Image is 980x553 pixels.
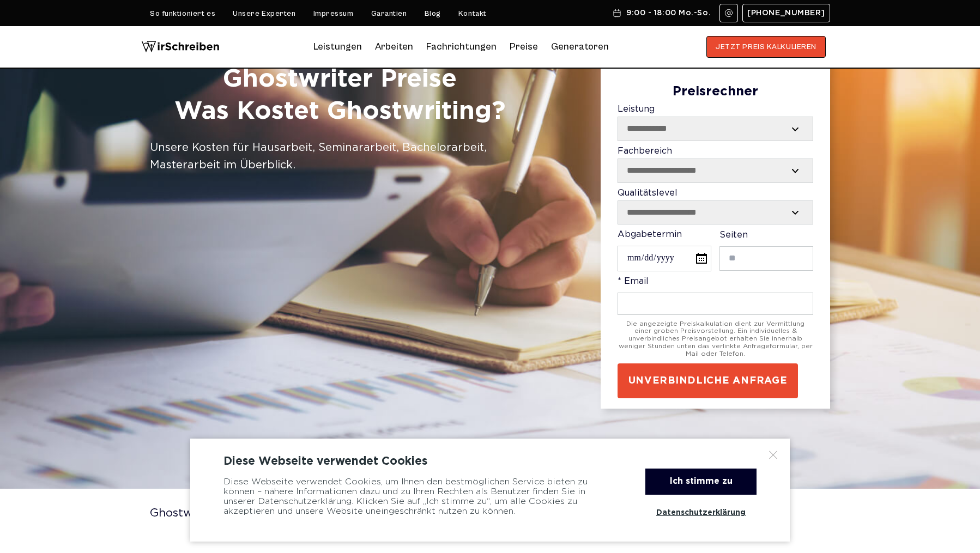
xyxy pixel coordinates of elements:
[150,139,530,174] div: Unsere Kosten für Hausarbeit, Seminararbeit, Bachelorarbeit, Masterarbeit im Überblick.
[150,508,233,518] a: Ghostwriter
[426,38,497,56] a: Fachrichtungen
[233,9,295,18] a: Unsere Experten
[510,41,538,52] a: Preise
[719,231,748,239] span: Seiten
[618,189,813,225] label: Qualitätslevel
[371,9,407,18] a: Garantien
[747,9,825,17] span: [PHONE_NUMBER]
[150,63,530,129] h1: Ghostwriter Preise Was Kostet Ghostwriting?
[458,9,487,18] a: Kontakt
[551,38,609,56] a: Generatoren
[628,374,788,387] span: UNVERBINDLICHE ANFRAGE
[425,9,441,18] a: Blog
[618,293,813,315] input: * Email
[618,277,813,314] label: * Email
[223,469,618,525] div: Diese Webseite verwendet Cookies, um Ihnen den bestmöglichen Service bieten zu können – nähere In...
[724,9,733,17] img: Email
[612,9,622,17] img: Schedule
[618,363,798,398] button: UNVERBINDLICHE ANFRAGE
[618,159,813,182] select: Fachbereich
[645,469,757,495] div: Ich stimme zu
[313,9,354,18] a: Impressum
[618,117,813,140] select: Leistung
[742,4,830,22] a: [PHONE_NUMBER]
[618,320,813,358] div: Die angezeigte Preiskalkulation dient zur Vermittlung einer groben Preisvorstellung. Ein individu...
[626,9,711,17] span: 9:00 - 18:00 Mo.-So.
[618,201,813,224] select: Qualitätslevel
[618,84,813,398] form: Contact form
[706,36,826,58] button: JETZT PREIS KALKULIEREN
[618,147,813,183] label: Fachbereich
[375,38,413,56] a: Arbeiten
[150,9,215,18] a: So funktioniert es
[618,105,813,141] label: Leistung
[313,38,362,56] a: Leistungen
[223,455,757,468] div: Diese Webseite verwendet Cookies
[618,246,711,271] input: Abgabetermin
[618,230,711,271] label: Abgabetermin
[141,36,220,58] img: logo wirschreiben
[645,500,757,525] a: Datenschutzerklärung
[618,84,813,100] div: Preisrechner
